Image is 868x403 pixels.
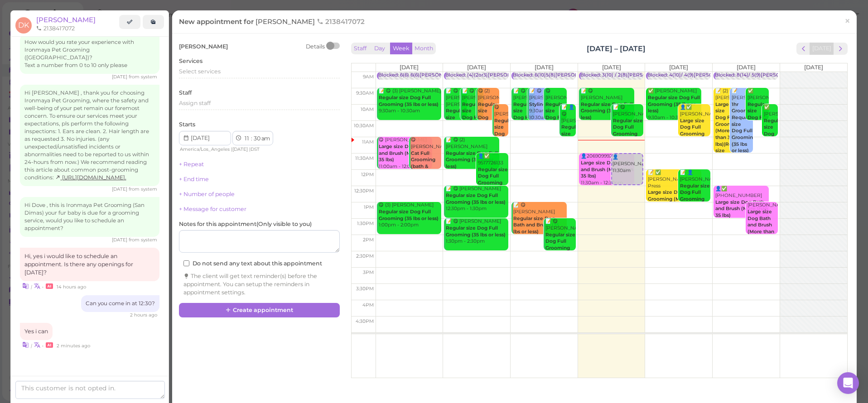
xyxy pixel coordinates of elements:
span: 11:30am [355,155,374,161]
div: 👤✅ [PHONE_NUMBER] 12:30pm - 1:30pm [715,186,769,225]
span: 1:30pm [357,221,374,226]
b: Regular size Dog Full Grooming (35 lbs or less) [545,232,575,264]
div: 📝 😋 [PERSON_NAME] 9:30am - 10:30am [462,88,483,154]
span: [DATE] [232,146,248,152]
i: | [31,284,32,290]
div: ✅ [PERSON_NAME] 10:00am - 11:00am [763,104,778,191]
span: [DATE] [535,64,554,71]
button: Day [369,43,391,55]
i: | [31,343,32,349]
input: Do not send any text about this appointment [183,260,189,266]
div: 👤✅ [PERSON_NAME] 10:00am - 11:00am [680,104,710,164]
div: 📝 😋 (3) [PERSON_NAME] 9:30am - 10:30am [378,88,441,115]
span: 08/09/2025 05:46pm [112,186,129,192]
a: [URL][DOMAIN_NAME]. [55,174,126,181]
div: Blocked: 3(10) / 2(8)[PERSON_NAME],[PERSON_NAME] • appointment [580,72,750,79]
div: 😋 [PERSON_NAME] 9:30am - 10:30am [545,88,567,154]
div: 😋 (2) [PERSON_NAME] 9:30am - 10:30am [477,88,499,168]
div: 👤✅ 9517726133 11:30am - 12:30pm [477,153,508,213]
div: 📝 (2) [PERSON_NAME] 9:30am - 11:30am [715,88,737,194]
span: 1pm [364,204,374,210]
b: Regular size Dog Full Grooming (35 lbs or less) [613,118,643,150]
span: [DATE] [804,64,823,71]
button: Staff [351,43,369,55]
label: Do not send any text about this appointment [183,259,322,268]
div: 📝 ✅ [PERSON_NAME] Press 12:00pm - 1:00pm [647,169,701,216]
b: Cat Full Grooming (bath & brush plus haircut) [411,150,436,183]
span: from system [129,74,157,80]
b: Regular size Dog Full Grooming (35 lbs or less) [446,108,470,147]
span: 3:30pm [356,286,374,292]
a: [PERSON_NAME] [36,15,96,24]
b: Large size Dog Bath and Brush (More than 35 lbs) [581,160,633,179]
a: + Repeat [179,161,204,168]
div: ✅ [PERSON_NAME] 9:30am - 10:30am [647,88,701,121]
div: Hi, yes i would like to schedule an appointment. Is there any openings for [DATE]? [20,248,159,281]
b: Regular size Dog Full Grooming (35 lbs or less) [513,101,538,140]
span: Select services [179,68,221,75]
span: America/Los_Angeles [180,146,230,152]
div: 📝 😋 [PERSON_NAME] 9:30am - 10:30am [529,88,550,121]
b: Large size Dog Bath and Brush (More than 35 lbs) [747,209,774,241]
span: [DATE] [467,64,486,71]
b: Regular size Dog Full Grooming (35 lbs or less) [446,150,498,169]
label: Services [179,57,203,65]
div: Blocked: 6(6) 6(6)[PERSON_NAME] • appointment [378,72,498,79]
span: 9am [363,74,374,80]
span: 11am [362,139,374,145]
b: Styling [529,101,546,107]
span: 10:30am [354,123,374,129]
b: Regular size Dog Bath and Brush (35 lbs or less) [513,216,559,235]
b: Regular size Dog Full Grooming (35 lbs or less) [581,101,633,120]
div: ✅ [PERSON_NAME] 9:30am - 10:30am [747,88,769,154]
label: Staff [179,89,192,97]
div: Blocked: (4)(2or3)[PERSON_NAME],[PERSON_NAME] • appointment [445,72,610,79]
span: New appointment for [179,17,367,26]
div: 📝 😋 [PERSON_NAME] 9:30am - 10:30am [580,88,634,128]
div: 👤[PERSON_NAME] 11:30am [612,154,642,174]
div: 📝 😋 (2) [PERSON_NAME] 11:00am - 12:00pm [445,137,499,177]
div: Hi [PERSON_NAME] , thank you for choosing Ironmaya Pet Grooming, where the safety and well-being ... [20,85,159,186]
span: [DATE] [602,64,621,71]
b: Regular size Dog Full Grooming (35 lbs or less) [446,192,506,205]
b: Large size Dog Full Grooming (More than 35 lbs) [680,118,707,150]
div: Blocked: 4(10)/ 4(9)[PERSON_NAME] • appointment [647,72,772,79]
span: 9:30am [356,90,374,96]
span: 4pm [362,302,374,308]
div: 📝 😋 [PERSON_NAME] [PERSON_NAME] 9:30am - 10:30am [445,88,467,161]
button: prev [796,43,810,55]
b: Regular size Dog Full Grooming (35 lbs or less) [379,209,439,221]
span: 10/02/2025 09:26am [130,312,157,318]
button: Month [412,43,436,55]
label: Notes for this appointment ( Only visible to you ) [179,220,312,228]
div: Can you come in at 12:30? [81,295,159,312]
div: 😋 [PERSON_NAME] 11:00am - 12:00pm [378,137,432,170]
div: Blocked: 6(10)5(8)[PERSON_NAME],[PERSON_NAME] • appointment [513,72,678,79]
b: Large size Dog Full Grooming (More than 35 lbs)|Regular size Dog Full Grooming (35 lbs or less) [715,101,744,181]
div: 📝 😋 [PERSON_NAME] 1:30pm - 2:30pm [545,218,576,278]
b: Large size Dog Full Grooming (More than 35 lbs) [648,189,700,208]
span: 4:30pm [356,318,374,324]
div: Details [306,43,325,51]
span: 12pm [361,172,374,178]
span: DK [15,17,32,34]
span: [PERSON_NAME] [179,43,228,50]
b: Regular size Dog Full Grooming (35 lbs or less) [446,225,506,238]
div: How would you rate your experience with Ironmaya Pet Grooming ([GEOGRAPHIC_DATA])? Text a number ... [20,34,159,74]
div: Hi Dove , this is Ironmaya Pet Grooming (San Dimas) your fur baby is due for a grooming service, ... [20,197,159,237]
div: 📝 😋 [PERSON_NAME] 10:00am - 11:00am [612,104,643,164]
b: Regular size Dog Full Grooming (35 lbs or less) [747,101,772,140]
span: 2:30pm [356,253,374,259]
b: Regular size Dog Full Grooming (35 lbs or less) [379,95,439,107]
div: The client will get text reminder(s) before the appointment. You can setup the reminders in appoi... [183,272,335,297]
span: Assign staff [179,100,211,106]
span: [DATE] [669,64,688,71]
div: Open Intercom Messenger [837,372,859,394]
label: Starts [179,120,195,129]
span: 08/09/2025 05:05pm [112,74,129,80]
a: + Number of people [179,191,235,197]
b: Regular size Dog Bath and Brush (35 lbs or less) [494,118,513,177]
b: Large size Dog Bath and Brush (More than 35 lbs) [715,199,768,218]
span: DST [251,146,260,152]
button: Create appointment [179,303,340,317]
